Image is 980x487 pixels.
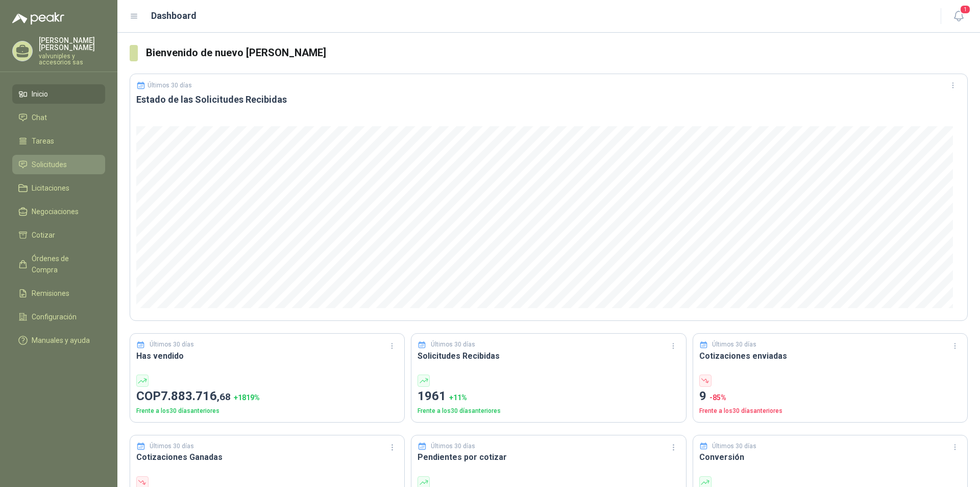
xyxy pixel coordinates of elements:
[418,451,679,463] h3: Pendientes por cotizar
[151,9,197,23] h1: Dashboard
[136,350,398,362] h3: Has vendido
[418,350,679,362] h3: Solicitudes Recibidas
[148,82,192,89] p: Últimos 30 días
[12,178,105,198] a: Licitaciones
[12,202,105,221] a: Negociaciones
[418,406,679,416] p: Frente a los 30 días anteriores
[12,284,105,303] a: Remisiones
[32,112,47,123] span: Chat
[709,393,726,402] span: -85 %
[12,307,105,327] a: Configuración
[960,5,971,14] span: 1
[431,340,475,350] p: Últimos 30 días
[136,94,961,106] h3: Estado de las Solicitudes Recibidas
[32,135,54,147] span: Tareas
[12,225,105,245] a: Cotizar
[32,288,69,299] span: Remisiones
[699,451,961,463] h3: Conversión
[12,155,105,174] a: Solicitudes
[32,229,55,241] span: Cotizar
[699,406,961,416] p: Frente a los 30 días anteriores
[699,387,961,406] p: 9
[12,108,105,127] a: Chat
[12,249,105,280] a: Órdenes de Compra
[32,88,48,100] span: Inicio
[39,53,105,65] p: valvuniples y accesorios sas
[32,253,95,275] span: Órdenes de Compra
[150,340,194,350] p: Últimos 30 días
[12,84,105,104] a: Inicio
[136,387,398,406] p: COP
[418,387,679,406] p: 1961
[12,12,64,25] img: Logo peakr
[449,393,467,402] span: + 11 %
[32,182,69,194] span: Licitaciones
[146,45,968,61] h3: Bienvenido de nuevo [PERSON_NAME]
[12,131,105,151] a: Tareas
[234,393,260,402] span: + 1819 %
[161,389,231,403] span: 7.883.716
[39,37,105,51] p: [PERSON_NAME] [PERSON_NAME]
[32,335,90,346] span: Manuales y ayuda
[136,451,398,463] h3: Cotizaciones Ganadas
[699,350,961,362] h3: Cotizaciones enviadas
[217,391,231,403] span: ,68
[32,159,67,170] span: Solicitudes
[32,311,77,322] span: Configuración
[150,442,194,451] p: Últimos 30 días
[949,7,968,26] button: 1
[712,340,756,350] p: Últimos 30 días
[12,331,105,350] a: Manuales y ayuda
[712,442,756,451] p: Últimos 30 días
[32,206,79,217] span: Negociaciones
[431,442,475,451] p: Últimos 30 días
[136,406,398,416] p: Frente a los 30 días anteriores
